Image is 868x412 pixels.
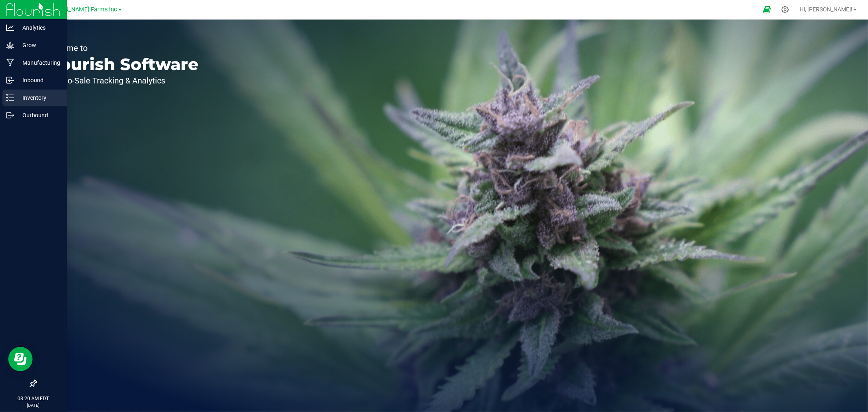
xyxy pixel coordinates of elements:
[6,24,14,32] inline-svg: Analytics
[8,347,33,371] iframe: Resource center
[45,6,118,13] span: [PERSON_NAME] Farms Inc
[4,395,63,402] p: 08:20 AM EDT
[44,77,199,85] p: Seed-to-Sale Tracking & Analytics
[44,56,199,72] p: Flourish Software
[14,93,63,103] p: Inventory
[14,23,63,33] p: Analytics
[6,41,14,49] inline-svg: Grow
[14,110,63,120] p: Outbound
[14,40,63,50] p: Grow
[800,6,853,13] span: Hi, [PERSON_NAME]!
[6,76,14,84] inline-svg: Inbound
[780,6,790,13] div: Manage settings
[6,111,14,119] inline-svg: Outbound
[44,44,199,52] p: Welcome to
[6,59,14,67] inline-svg: Manufacturing
[6,94,14,102] inline-svg: Inventory
[14,58,63,68] p: Manufacturing
[14,75,63,85] p: Inbound
[758,2,776,18] span: Open Ecommerce Menu
[4,402,63,408] p: [DATE]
